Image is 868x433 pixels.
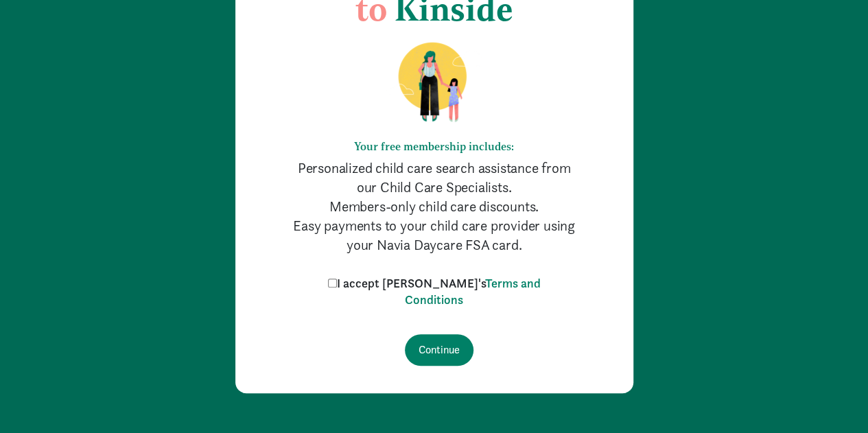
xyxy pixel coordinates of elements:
[328,279,337,288] input: I accept [PERSON_NAME]'sTerms and Conditions
[290,216,578,255] p: Easy payments to your child care provider using your Navia Daycare FSA card.
[290,197,578,216] p: Members-only child care discounts.
[405,275,541,307] a: Terms and Conditions
[382,41,486,124] img: illustration-mom-daughter.png
[290,159,578,197] p: Personalized child care search assistance from our Child Care Specialists.
[405,334,473,366] input: Continue
[290,140,578,153] h6: Your free membership includes:
[325,275,544,308] label: I accept [PERSON_NAME]'s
